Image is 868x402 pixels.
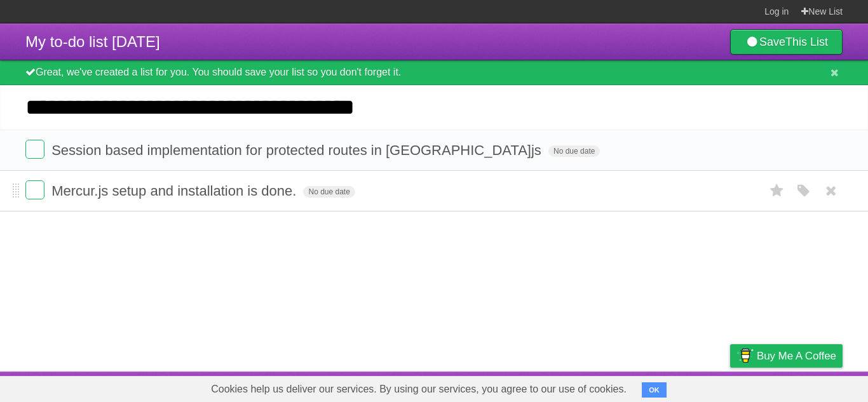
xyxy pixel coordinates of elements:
b: This List [785,36,828,48]
a: Terms [670,375,698,399]
span: Buy me a coffee [757,345,836,367]
a: Buy me a coffee [730,344,843,368]
span: Session based implementation for protected routes in [GEOGRAPHIC_DATA]js [51,142,545,158]
span: Mercur.js setup and installation is done. [51,183,299,199]
label: Done [25,180,44,199]
a: Privacy [714,375,747,399]
span: No due date [303,186,355,198]
a: SaveThis List [730,29,843,55]
span: No due date [548,145,600,157]
label: Done [25,140,44,159]
img: Buy me a coffee [736,345,754,366]
span: My to-do list [DATE] [25,33,160,50]
a: Developers [603,375,654,399]
span: Cookies help us deliver our services. By using our services, you agree to our use of cookies. [198,377,639,402]
a: About [561,375,588,399]
label: Star task [765,180,789,201]
a: Suggest a feature [763,375,843,399]
button: OK [642,382,667,398]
